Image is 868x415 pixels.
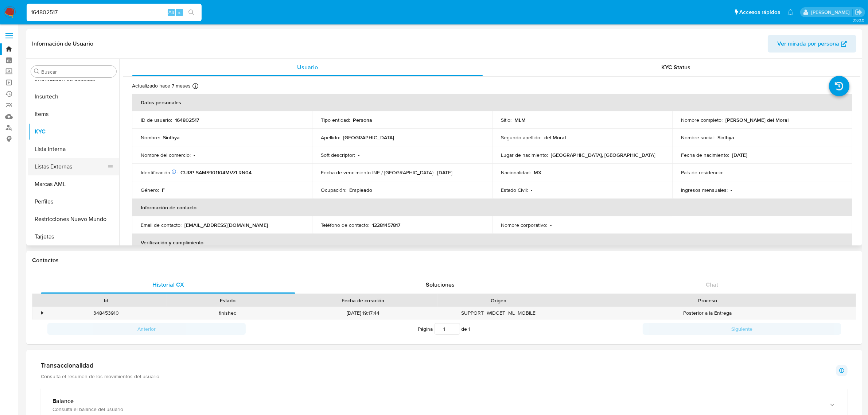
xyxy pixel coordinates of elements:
p: Persona [353,117,372,123]
span: s [178,9,180,16]
span: Alt [168,9,174,16]
div: Posterior a la Entrega [559,307,856,319]
div: SUPPORT_WIDGET_ML_MOBILE [438,307,559,319]
p: [GEOGRAPHIC_DATA], [GEOGRAPHIC_DATA] [551,152,655,158]
div: Proceso [564,297,851,304]
span: Chat [706,280,718,289]
p: Email de contacto : [141,222,182,228]
button: Tarjetas [28,228,119,245]
p: - [531,187,532,193]
p: Fecha de vencimiento INE / [GEOGRAPHIC_DATA] : [321,169,434,176]
p: ID de usuario : [141,117,172,123]
button: Perfiles [28,193,119,210]
div: Fecha de creación [293,297,433,304]
span: Ver mirada por persona [777,35,839,53]
p: País de residencia : [681,169,723,176]
div: • [41,310,43,317]
a: Notificaciones [787,9,794,15]
button: Items [28,105,119,123]
p: Nombre social : [681,134,715,141]
p: CURP SAMS901104MVZLRN04 [180,169,252,176]
p: Ocupación : [321,187,346,193]
p: Empleado [349,187,372,193]
span: Página de [418,323,471,335]
p: Sinthya [717,134,734,141]
span: Usuario [297,63,318,71]
input: Buscar usuario o caso... [27,8,202,17]
p: Sitio : [501,117,511,123]
div: Id [50,297,161,304]
p: [DATE] [732,152,747,158]
button: Siguiente [643,323,841,335]
p: Nombre : [141,134,160,141]
p: - [550,222,552,228]
span: Soluciones [426,280,455,289]
h1: Información de Usuario [32,40,93,47]
p: Teléfono de contacto : [321,222,369,228]
p: Actualizado hace 7 meses [132,82,191,89]
button: Marcas AML [28,175,119,193]
p: Lugar de nacimiento : [501,152,548,158]
p: Segundo apellido : [501,134,541,141]
p: - [731,187,732,193]
p: - [194,152,195,158]
p: Nombre del comercio : [141,152,191,158]
button: Restricciones Nuevo Mundo [28,210,119,228]
p: Sinthya [163,134,180,141]
button: Ver mirada por persona [768,35,856,53]
p: Nacionalidad : [501,169,531,176]
div: Estado [172,297,283,304]
span: KYC Status [662,63,691,71]
button: Insurtech [28,88,119,105]
span: 1 [469,325,471,333]
p: Identificación : [141,169,178,176]
p: 12281457817 [372,222,400,228]
button: Listas Externas [28,158,113,175]
button: KYC [28,123,119,140]
span: Accesos rápidos [739,8,780,16]
p: - [358,152,359,158]
p: [DATE] [437,169,452,176]
p: Fecha de nacimiento : [681,152,729,158]
p: Nombre completo : [681,117,723,123]
p: Tipo entidad : [321,117,350,123]
button: Buscar [34,69,40,74]
p: F [162,187,165,193]
p: Apellido : [321,134,340,141]
p: [GEOGRAPHIC_DATA] [343,134,394,141]
div: [DATE] 19:17:44 [288,307,438,319]
p: [PERSON_NAME] del Moral [725,117,789,123]
input: Buscar [41,69,113,75]
th: Verificación y cumplimiento [132,234,852,251]
button: Anterior [47,323,246,335]
div: finished [167,307,288,319]
p: Nombre corporativo : [501,222,547,228]
p: Ingresos mensuales : [681,187,728,193]
button: Lista Interna [28,140,119,158]
button: search-icon [184,7,199,18]
p: del Moral [544,134,566,141]
p: MLM [514,117,526,123]
p: Estado Civil : [501,187,528,193]
h1: Contactos [32,257,856,264]
div: 348453910 [45,307,167,319]
p: - [726,169,728,176]
p: MX [534,169,541,176]
p: marianathalie.grajeda@mercadolibre.com.mx [811,9,852,16]
th: Información de contacto [132,199,852,216]
p: 164802517 [175,117,199,123]
span: Historial CX [152,280,184,289]
p: Soft descriptor : [321,152,355,158]
p: Género : [141,187,159,193]
p: [EMAIL_ADDRESS][DOMAIN_NAME] [184,222,268,228]
th: Datos personales [132,94,852,111]
div: Origen [443,297,554,304]
a: Salir [855,8,863,16]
